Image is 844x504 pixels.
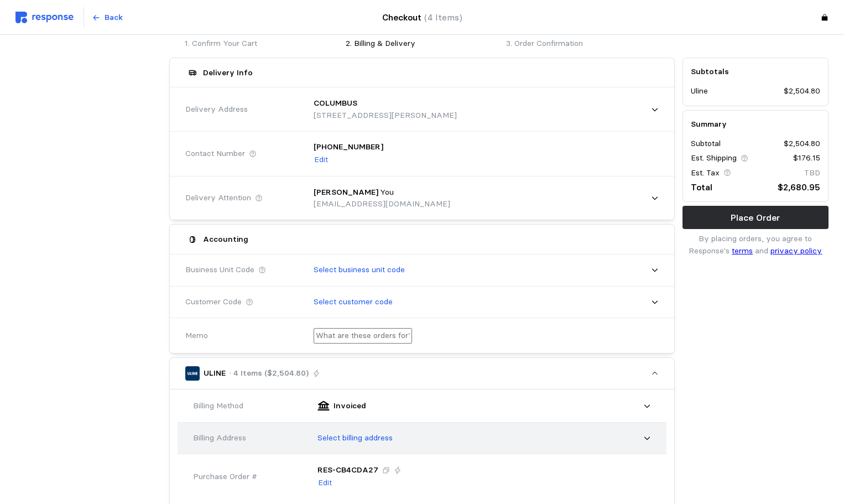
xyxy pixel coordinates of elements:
[784,85,820,97] p: $2,504.80
[334,400,366,412] p: Invoiced
[193,432,246,444] span: Billing Address
[317,432,393,444] p: Select billing address
[204,367,226,380] p: ULINE
[691,180,712,194] p: Total
[314,141,383,153] p: [PHONE_NUMBER]
[185,264,254,276] span: Business Unit Code
[203,67,253,79] h5: Delivery Info
[203,233,248,245] h5: Accounting
[683,206,829,229] button: Place Order
[230,367,309,380] p: · 4 Items ($2,504.80)
[317,476,332,490] button: Edit
[185,103,248,116] span: Delivery Address
[193,400,243,412] span: Billing Method
[314,264,405,276] p: Select business unit code
[691,85,708,97] p: Uline
[314,296,393,308] p: Select customer code
[382,11,462,24] h4: Checkout
[778,180,820,194] p: $2,680.95
[314,153,329,167] button: Edit
[193,471,257,483] span: Purchase Order #
[691,167,720,179] p: Est. Tax
[185,192,251,204] span: Delivery Attention
[15,12,74,23] img: svg%3e
[314,154,328,166] p: Edit
[691,118,820,130] h5: Summary
[318,477,332,489] p: Edit
[784,138,820,150] p: $2,504.80
[731,211,780,225] p: Place Order
[170,358,674,389] button: ULINE· 4 Items ($2,504.80)
[380,186,394,199] p: You
[314,110,457,122] p: [STREET_ADDRESS][PERSON_NAME]
[314,186,378,199] p: [PERSON_NAME]
[506,38,659,50] p: 3. Order Confirmation
[793,152,820,164] p: $176.15
[732,246,753,256] a: terms
[314,97,357,110] p: COLUMBUS
[314,328,412,344] input: What are these orders for?
[691,152,737,164] p: Est. Shipping
[105,12,123,24] p: Back
[185,148,245,160] span: Contact Number
[185,38,338,50] p: 1. Confirm Your Cart
[691,66,820,77] h5: Subtotals
[691,138,721,150] p: Subtotal
[86,7,129,28] button: Back
[424,12,462,23] span: (4 Items)
[317,464,378,476] p: RES-CB4CDA27
[346,38,499,50] p: 2. Billing & Delivery
[314,198,450,210] p: [EMAIL_ADDRESS][DOMAIN_NAME]
[683,233,829,257] p: By placing orders, you agree to Response's and
[185,330,208,342] span: Memo
[185,296,242,308] span: Customer Code
[804,167,820,179] p: TBD
[770,246,822,256] a: privacy policy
